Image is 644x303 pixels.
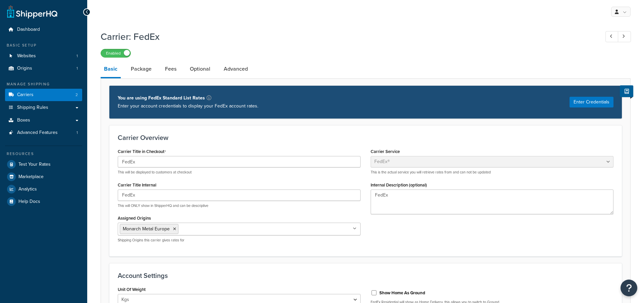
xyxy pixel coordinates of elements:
a: Test Your Rates [5,158,82,170]
p: This will be displayed to customers at checkout [118,170,361,175]
label: Carrier Service [371,149,400,154]
textarea: FedEx [371,190,613,214]
li: Origins [5,62,82,75]
span: Marketplace [18,174,44,180]
a: Dashboard [5,23,82,36]
label: Show Home As Ground [379,290,425,296]
span: Dashboard [17,27,40,32]
label: Assigned Origins [118,216,151,221]
a: Marketplace [5,171,82,183]
a: Origins1 [5,62,82,75]
a: Websites1 [5,50,82,62]
span: Boxes [17,118,30,123]
p: You are using FedEx Standard List Rates [118,94,258,102]
span: 1 [76,66,78,71]
span: Test Your Rates [18,162,51,167]
div: Manage Shipping [5,81,82,87]
div: Resources [5,151,82,157]
span: 1 [76,130,78,136]
a: Shipping Rules [5,101,82,114]
li: Carriers [5,89,82,101]
p: This is the actual service you will retrieve rates from and can not be updated [371,170,613,175]
p: Shipping Origins this carrier gives rates for [118,238,361,243]
a: Fees [162,61,180,77]
li: Advanced Features [5,127,82,139]
a: Basic [101,61,121,78]
span: Help Docs [18,199,40,205]
span: Advanced Features [17,130,58,136]
button: Show Help Docs [620,85,633,97]
a: Optional [186,61,214,77]
a: Advanced Features1 [5,127,82,139]
label: Carrier Title in Checkout [118,149,166,154]
h3: Account Settings [118,272,613,279]
a: Package [127,61,155,77]
span: Origins [17,66,32,71]
a: Boxes [5,114,82,127]
a: Help Docs [5,196,82,208]
span: 2 [75,92,78,98]
label: Carrier Title Internal [118,182,156,187]
p: This will ONLY show in ShipperHQ and can be descriptive [118,203,361,208]
label: Unit Of Weight [118,287,146,292]
span: Monarch Metal Europe [123,225,170,232]
a: Previous Record [605,31,619,42]
label: Internal Description (optional) [371,182,427,187]
h1: Carrier: FedEx [101,30,593,43]
span: Analytics [18,186,37,192]
a: Analytics [5,183,82,195]
a: Advanced [220,61,251,77]
button: Enter Credentials [570,97,613,107]
span: 1 [76,53,78,59]
label: Enabled [101,49,130,57]
p: Enter your account credentials to display your FedEx account rates. [118,102,258,110]
li: Websites [5,50,82,62]
a: Carriers2 [5,89,82,101]
a: Next Record [618,31,631,42]
span: Shipping Rules [17,105,48,110]
h3: Carrier Overview [118,134,613,141]
div: Basic Setup [5,43,82,48]
button: Open Resource Center [621,280,637,296]
span: Carriers [17,92,34,98]
span: Websites [17,53,36,59]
